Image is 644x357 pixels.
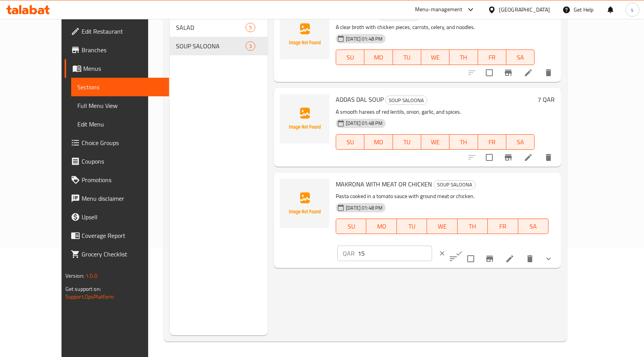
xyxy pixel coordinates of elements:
span: Upsell [82,212,163,222]
span: SU [339,137,361,148]
div: SOUP SALOONA3 [170,37,268,55]
span: Grocery Checklist [82,249,163,259]
span: Edit Restaurant [82,27,163,36]
a: Upsell [65,208,169,226]
button: Branch-specific-item [499,63,518,82]
button: show more [539,249,558,268]
button: WE [427,219,457,234]
p: QAR [343,249,355,258]
img: ADDAS DAL SOUP [280,94,330,143]
span: SOUP SALOONA [176,41,246,51]
h6: 7 QAR [538,94,555,105]
a: Branches [65,41,169,59]
div: [GEOGRAPHIC_DATA] [499,5,550,14]
button: delete [539,63,558,82]
button: MO [364,50,393,65]
button: TH [449,50,478,65]
a: Edit Restaurant [65,22,169,41]
span: MAKRONA WITH MEAT OR CHICKEN [336,178,432,190]
button: SA [506,50,535,65]
h6: 8 QAR [538,10,555,20]
span: TU [396,137,418,148]
a: Menus [65,59,169,78]
button: WE [421,134,449,150]
span: Sections [77,82,163,92]
span: Promotions [82,175,163,184]
button: MO [364,134,393,150]
span: Get support on: [65,284,101,294]
span: Select to update [481,149,497,166]
a: Edit menu item [524,153,533,162]
span: 3 [246,43,255,50]
button: SU [336,219,366,234]
div: SOUP SALOONA [385,96,427,105]
button: Branch-specific-item [480,249,499,268]
span: Select to update [481,65,497,81]
span: Version: [65,271,84,281]
a: Coverage Report [65,226,169,245]
img: MAKRONA WITH MEAT OR CHICKEN [280,179,330,228]
span: TU [396,52,418,63]
a: Sections [71,78,169,96]
span: MO [367,137,389,148]
span: 1.0.0 [85,271,97,281]
span: s [631,5,634,14]
button: TU [397,219,427,234]
button: FR [478,50,506,65]
a: Edit menu item [524,68,533,77]
button: SU [336,50,364,65]
span: TH [453,52,475,63]
input: Please enter price [358,246,432,261]
span: WE [424,137,446,148]
span: SALAD [176,23,246,32]
button: Branch-specific-item [499,148,518,167]
button: delete [539,148,558,167]
span: Choice Groups [82,138,163,147]
button: FR [488,219,518,234]
span: FR [481,52,503,63]
div: SOUP SALOONA [434,180,476,190]
a: Choice Groups [65,133,169,152]
span: Menu disclaimer [82,194,163,203]
span: SU [339,52,361,63]
a: Full Menu View [71,96,169,115]
a: Menu disclaimer [65,189,169,208]
button: FR [478,134,506,150]
div: items [246,41,255,51]
span: Coverage Report [82,231,163,240]
button: SA [518,219,548,234]
span: Coupons [82,157,163,166]
span: MO [369,221,393,232]
a: Promotions [65,171,169,189]
p: A smooth harees of red lentils, onion, garlic, and spices. [336,107,535,117]
div: SALAD5 [170,18,268,37]
button: SA [506,134,535,150]
span: Menus [83,64,163,73]
a: Grocery Checklist [65,245,169,263]
nav: Menu sections [170,15,268,58]
button: ok [451,245,468,262]
span: Full Menu View [77,101,163,110]
span: 5 [246,24,255,31]
p: Pasta cooked in a tomato sauce with ground meat or chicken. [336,191,548,201]
span: Branches [82,45,163,55]
div: items [246,23,255,32]
a: Support.OpsPlatform [65,292,114,302]
button: clear [434,245,451,262]
span: TH [453,137,475,148]
button: delete [521,249,539,268]
button: TU [393,134,421,150]
p: A clear broth with chicken pieces, carrots, celery, and noodles. [336,22,535,32]
span: SOUP SALOONA [434,180,475,189]
svg: Show Choices [544,254,553,263]
button: SU [336,134,364,150]
span: [DATE] 01:48 PM [343,120,386,127]
span: TH [461,221,485,232]
div: Menu-management [415,5,463,14]
span: SOUP SALOONA [386,96,427,105]
button: TH [449,134,478,150]
span: Select to update [463,251,479,267]
img: CHICKEN SOUP [280,10,330,59]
